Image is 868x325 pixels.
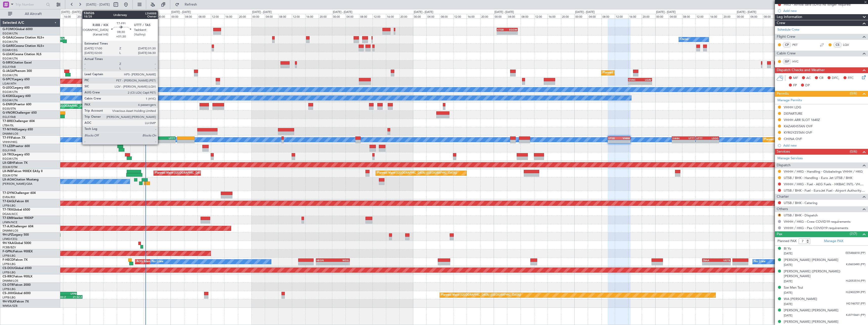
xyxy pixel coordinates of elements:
span: [DATE] [784,291,792,295]
span: T7-N1960 [3,128,17,131]
a: EGGW/LTN [3,57,18,60]
div: VHHH [619,137,630,140]
span: G-FOMO [3,28,15,31]
a: G-ENRGPraetor 600 [3,103,31,106]
div: KTEB [497,28,507,31]
div: Planned Maint [GEOGRAPHIC_DATA] ([GEOGRAPHIC_DATA]) [603,69,682,77]
span: Pax [777,231,782,237]
div: Add new [783,143,865,148]
a: DGAA/ACC [3,212,18,216]
a: LFMD/CEQ [3,237,17,241]
span: F-GPNJ [3,250,13,253]
div: 04:00 [507,14,520,18]
a: F-HECDFalcon 7X [3,258,28,261]
div: [DATE] - [DATE] [252,10,272,14]
div: - [628,82,640,85]
span: [DATE] [784,302,792,306]
a: G-FOMOGlobal 6000 [3,28,33,31]
span: [DATE] [784,279,792,283]
div: - [717,262,730,265]
div: [DATE] - [DATE] [91,10,110,14]
a: CS-DOUGlobal 6500 [3,267,32,270]
span: CS-JHH [3,292,13,295]
a: T7-TRXGlobal 6500 [3,208,30,211]
div: Add new [783,9,865,13]
span: Cabin Crew [777,51,796,56]
span: G-VNOR [3,111,15,114]
a: T7-EMIHawker 900XP [3,217,33,220]
a: CS-RRCFalcon 900LX [3,275,32,278]
a: LFPB/LBG [3,296,16,299]
div: VHHH ARR SLOT 1640Z [784,118,820,122]
span: 9H-LPZ [3,233,13,236]
div: 08:00 [440,14,453,18]
div: 00:00 [332,14,345,18]
div: 08:00 [763,14,776,18]
a: VHHH/HKG [3,140,17,144]
a: EGNR/CEG [3,48,18,52]
div: [DATE] - [DATE] [333,10,352,14]
div: [PERSON_NAME] [PERSON_NAME] [784,319,838,324]
span: Others [777,206,788,212]
div: 08:00 [359,14,373,18]
span: HJ2053514 (PP) [846,279,865,283]
a: G-GARECessna Citation XLS+ [3,45,44,48]
div: - [707,140,719,143]
div: WA [PERSON_NAME] [784,297,817,302]
div: 16:00 [144,14,157,18]
span: All Aircraft [13,12,53,16]
div: No Crew [754,258,766,266]
a: T7-N1960Legacy 650 [3,128,33,131]
a: G-GAALCessna Citation XLS+ [3,36,44,39]
a: DNMM/LOS [3,229,18,233]
span: Crew [777,20,785,26]
div: 12:00 [211,14,224,18]
div: RJBB [147,137,161,140]
div: 00:00 [574,14,588,18]
a: Manage PAX [824,239,843,244]
div: 20:00 [76,14,90,18]
div: 14:03 Z [57,295,69,298]
a: LGAV/ATH [3,82,16,86]
span: FFC [848,76,854,81]
span: G-LEAX [3,53,13,56]
div: - [147,140,161,143]
div: UTSB [608,137,619,140]
a: F-GPNJFalcon 900EX [3,250,33,253]
div: Sze Man Tsui [784,285,803,290]
a: 9H-LPZLegacy 500 [3,233,29,236]
div: 16:00 [305,14,319,18]
div: AOG Maint Paris ([GEOGRAPHIC_DATA]) [137,258,190,266]
a: T7-LZZIPraetor 600 [3,145,30,148]
label: Planned PAX [777,239,796,244]
div: - [161,140,175,143]
span: (0/6) [850,149,857,154]
span: T7-BRE [3,120,13,123]
span: KJ0603490 (PP) [846,262,865,267]
div: UGTB [717,259,730,262]
div: 12:00 [130,14,144,18]
div: 16:00 [548,14,561,18]
div: [DATE] - [DATE] [737,10,756,14]
div: UTTT [683,137,695,140]
a: VHHH / HKG - Crew COVID19 requirements [784,219,851,224]
span: T7-LZZI [3,145,13,148]
div: [DATE] - [DATE] [494,10,514,14]
div: 04:00 [103,14,117,18]
div: No Crew [152,258,163,266]
div: - [683,140,695,143]
a: T7-BREChallenger 604 [3,120,35,123]
a: EGLF/FAB [3,149,16,152]
div: [DATE] - [DATE] [575,10,595,14]
a: [PERSON_NAME]/QSA [3,182,32,186]
a: DNMM/LOS [3,279,18,283]
div: LGAV [640,78,652,81]
div: VHHH LDG [784,105,801,109]
div: [DATE] - [DATE] [414,10,433,14]
a: EGGW/LTN [3,157,18,161]
div: LFPB [64,292,76,295]
a: LX-GBHFalcon 7X [3,161,28,165]
span: G-GARE [3,45,14,48]
a: VHHH / HKG - Pax COVID19 requirements [784,226,848,230]
div: Planned Maint Geneva (Cointrin) [764,136,806,144]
